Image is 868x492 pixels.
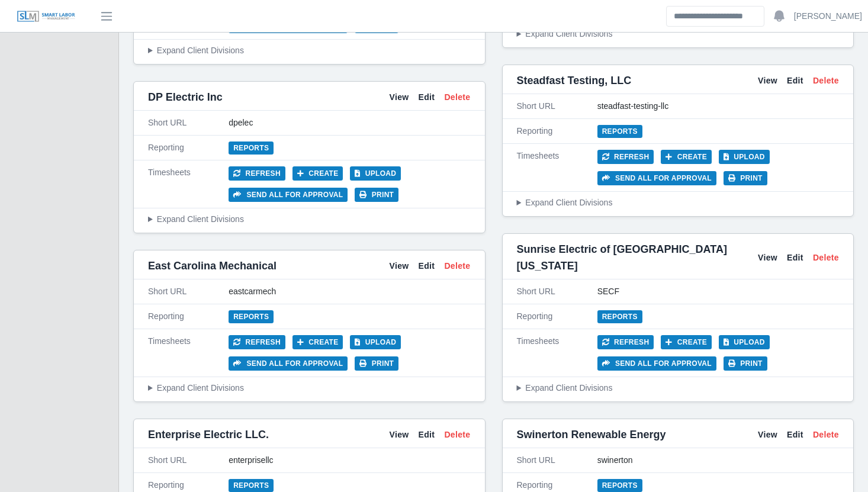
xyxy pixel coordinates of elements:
[758,429,777,441] a: View
[389,91,409,104] a: View
[350,166,401,181] button: Upload
[229,142,274,155] a: Reports
[719,150,770,164] button: Upload
[597,335,654,349] button: Refresh
[148,89,223,105] span: DP Electric Inc
[350,335,401,349] button: Upload
[787,429,803,441] a: Edit
[355,188,398,202] button: Print
[148,142,229,154] div: Reporting
[148,310,229,323] div: Reporting
[517,72,632,89] span: Steadfast Testing, LLC
[148,426,269,443] span: Enterprise Electric LLC.
[758,75,777,87] a: View
[517,197,840,209] summary: Expand Client Divisions
[597,100,839,112] div: steadfast-testing-llc
[813,75,839,87] a: Delete
[758,252,777,264] a: View
[794,10,862,22] a: [PERSON_NAME]
[517,28,840,40] summary: Expand Client Divisions
[444,429,470,441] a: Delete
[148,285,229,298] div: Short URL
[517,479,597,491] div: Reporting
[148,117,229,129] div: Short URL
[419,260,435,272] a: Edit
[517,382,840,394] summary: Expand Client Divisions
[517,241,758,274] span: Sunrise Electric of [GEOGRAPHIC_DATA][US_STATE]
[444,91,470,104] a: Delete
[597,125,642,138] a: Reports
[148,335,229,371] div: Timesheets
[444,260,470,272] a: Delete
[597,479,642,492] a: Reports
[389,260,409,272] a: View
[292,166,343,181] button: Create
[597,310,642,323] a: Reports
[355,356,398,371] button: Print
[148,166,229,202] div: Timesheets
[787,75,803,87] a: Edit
[517,426,666,443] span: Swinerton Renewable Energy
[229,454,470,467] div: enterprisellc
[661,150,712,164] button: Create
[597,171,716,185] button: Send all for approval
[148,258,277,274] span: East Carolina Mechanical
[389,429,409,441] a: View
[229,117,470,129] div: dpelec
[813,429,839,441] a: Delete
[517,335,597,371] div: Timesheets
[517,150,597,185] div: Timesheets
[229,310,274,323] a: Reports
[597,356,716,371] button: Send all for approval
[724,171,767,185] button: Print
[229,285,470,298] div: eastcarmech
[517,100,597,112] div: Short URL
[661,335,712,349] button: Create
[148,454,229,467] div: Short URL
[148,44,471,57] summary: Expand Client Divisions
[813,252,839,264] a: Delete
[148,213,471,226] summary: Expand Client Divisions
[17,10,76,23] img: SLM Logo
[229,166,285,181] button: Refresh
[517,454,597,467] div: Short URL
[229,479,274,492] a: Reports
[517,310,597,323] div: Reporting
[724,356,767,371] button: Print
[597,285,839,298] div: SECF
[666,6,764,27] input: Search
[148,382,471,394] summary: Expand Client Divisions
[148,479,229,491] div: Reporting
[229,356,348,371] button: Send all for approval
[517,125,597,137] div: Reporting
[597,150,654,164] button: Refresh
[597,454,839,467] div: swinerton
[787,252,803,264] a: Edit
[719,335,770,349] button: Upload
[419,91,435,104] a: Edit
[229,188,348,202] button: Send all for approval
[229,335,285,349] button: Refresh
[292,335,343,349] button: Create
[517,285,597,298] div: Short URL
[419,429,435,441] a: Edit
